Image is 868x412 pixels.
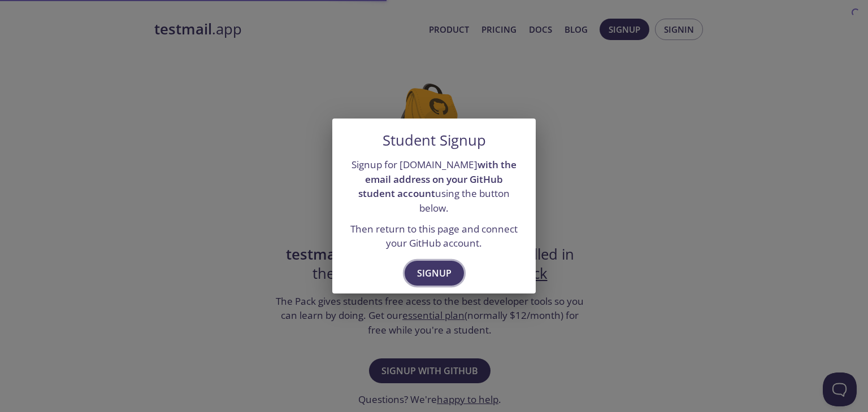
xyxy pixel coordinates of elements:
strong: with the email address on your GitHub student account [358,158,517,200]
p: Signup for [DOMAIN_NAME] using the button below. [346,157,522,216]
span: Signup [417,265,452,281]
h5: Student Signup [383,132,486,149]
button: Signup [405,261,464,286]
p: Then return to this page and connect your GitHub account. [346,222,522,251]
